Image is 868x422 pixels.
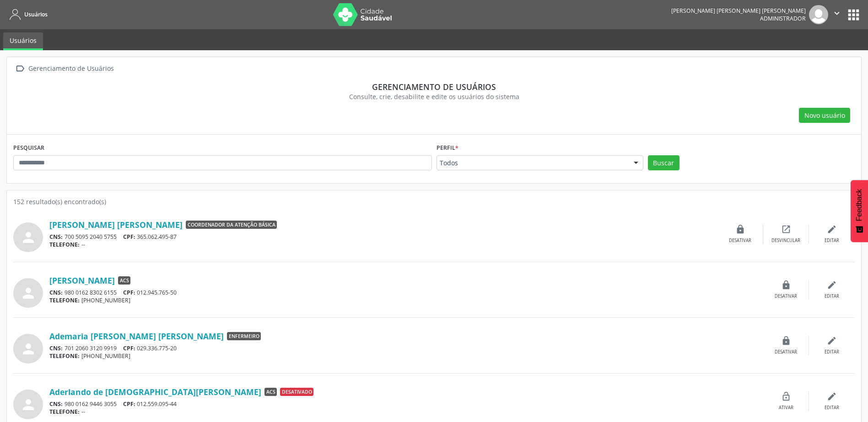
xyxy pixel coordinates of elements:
[825,293,839,300] div: Editar
[771,237,800,244] div: Desvincular
[123,400,135,408] span: CPF:
[49,241,717,248] div: --
[49,344,763,352] div: 701 2060 3120 9919 029.336.775-20
[846,7,862,23] button: apps
[123,344,135,352] span: CPF:
[781,224,791,234] i: open_in_new
[49,344,63,352] span: CNS:
[827,224,837,234] i: edit
[804,111,845,120] span: Novo usuário
[280,388,313,396] span: Desativado
[20,229,37,246] i: person
[49,400,63,408] span: CNS:
[440,158,625,168] span: Todos
[49,289,763,296] div: 980 0162 8302 6155 012.945.765-50
[827,391,837,401] i: edit
[671,7,806,15] div: [PERSON_NAME] [PERSON_NAME] [PERSON_NAME]
[825,349,839,355] div: Editar
[775,293,797,300] div: Desativar
[49,408,80,416] span: TELEFONE:
[825,405,839,411] div: Editar
[49,408,763,416] div: --
[20,285,37,301] i: person
[781,391,791,401] i: lock_open
[855,189,863,221] span: Feedback
[781,336,791,346] i: lock
[49,387,261,397] a: Aderlando de [DEMOGRAPHIC_DATA][PERSON_NAME]
[437,141,458,155] label: Perfil
[832,8,842,18] i: 
[264,388,277,396] span: ACS
[49,296,80,304] span: TELEFONE:
[49,352,763,360] div: [PHONE_NUMBER]
[13,197,855,206] div: 152 resultado(s) encontrado(s)
[3,32,43,50] a: Usuários
[49,233,717,241] div: 700 5095 2040 5755 365.062.495-87
[851,180,868,242] button: Feedback - Mostrar pesquisa
[123,289,135,296] span: CPF:
[781,280,791,290] i: lock
[20,341,37,357] i: person
[49,233,63,241] span: CNS:
[20,82,848,92] div: Gerenciamento de usuários
[648,155,679,171] button: Buscar
[760,15,806,22] span: Administrador
[827,280,837,290] i: edit
[49,275,115,285] a: [PERSON_NAME]
[729,237,751,244] div: Desativar
[227,332,261,340] span: Enfermeiro
[49,241,80,248] span: TELEFONE:
[825,237,839,244] div: Editar
[735,224,745,234] i: lock
[49,352,80,360] span: TELEFONE:
[809,5,828,24] img: img
[13,62,115,75] a:  Gerenciamento de Usuários
[827,336,837,346] i: edit
[49,331,224,341] a: Ademaria [PERSON_NAME] [PERSON_NAME]
[49,220,183,230] a: [PERSON_NAME] [PERSON_NAME]
[779,405,793,411] div: Ativar
[828,5,846,24] button: 
[6,7,48,22] a: Usuários
[775,349,797,355] div: Desativar
[49,400,763,408] div: 980 0162 9446 3055 012.559.095-44
[49,289,63,296] span: CNS:
[24,11,48,18] span: Usuários
[118,276,130,285] span: ACS
[13,141,44,155] label: PESQUISAR
[20,92,848,101] div: Consulte, crie, desabilite e edite os usuários do sistema
[13,62,27,75] i: 
[27,62,115,75] div: Gerenciamento de Usuários
[123,233,135,241] span: CPF:
[186,221,277,229] span: Coordenador da Atenção Básica
[49,296,763,304] div: [PHONE_NUMBER]
[799,108,850,123] button: Novo usuário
